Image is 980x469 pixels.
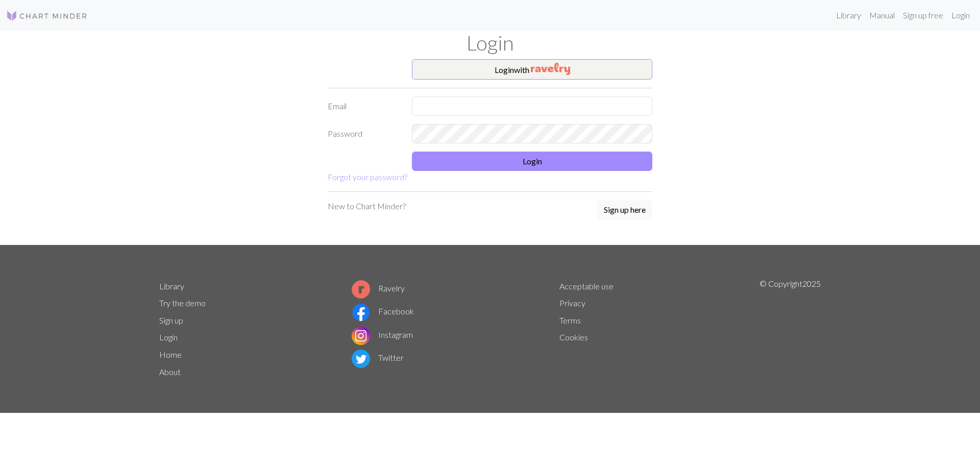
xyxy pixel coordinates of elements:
a: Acceptable use [559,281,614,291]
img: Instagram logo [352,327,370,345]
a: Instagram [352,330,413,339]
p: © Copyright 2025 [759,278,821,381]
a: Try the demo [159,298,206,308]
a: Forgot your password? [328,172,407,182]
a: Privacy [559,298,585,308]
p: New to Chart Minder? [328,200,406,212]
a: Manual [865,5,899,26]
label: Password [322,124,406,143]
img: Ravelry logo [352,280,370,299]
a: Library [159,281,184,291]
img: Facebook logo [352,303,370,322]
a: Library [832,5,865,26]
h1: Login [153,31,827,55]
a: Ravelry [352,283,405,293]
img: Logo [6,10,88,22]
a: Home [159,350,182,359]
button: Login [412,152,652,171]
a: Sign up [159,315,183,325]
a: Login [947,5,974,26]
a: Sign up here [597,200,652,220]
a: Cookies [559,332,588,342]
label: Email [322,96,406,116]
a: Sign up free [899,5,947,26]
img: Twitter logo [352,350,370,368]
button: Loginwith [412,59,652,80]
a: Twitter [352,353,404,362]
img: Ravelry [531,63,570,75]
a: About [159,367,181,377]
a: Terms [559,315,581,325]
a: Login [159,332,178,342]
button: Sign up here [597,200,652,219]
a: Facebook [352,306,414,316]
